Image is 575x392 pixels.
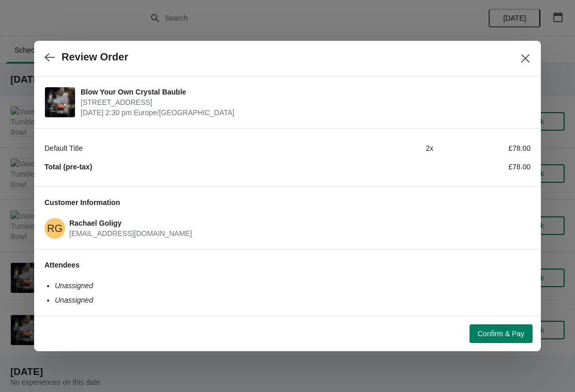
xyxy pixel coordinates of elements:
strong: Total (pre-tax) [44,163,92,171]
img: Blow Your Own Crystal Bauble | Cumbria Crystal, Canal Street, Ulverston LA12 7LB, UK | October 5 ... [45,87,75,117]
span: Customer Information [44,198,120,207]
h2: Review Order [62,51,128,63]
div: £78.00 [433,143,531,153]
span: [EMAIL_ADDRESS][DOMAIN_NAME] [69,229,192,238]
span: Blow Your Own Crystal Bauble [81,87,525,97]
button: Close [516,49,535,68]
span: Attendees [44,261,80,269]
text: RG [47,223,63,234]
div: £78.00 [433,162,531,172]
button: Confirm & Pay [470,324,533,343]
span: [STREET_ADDRESS] [81,97,525,107]
div: Default Title [44,143,336,153]
span: Confirm & Pay [478,330,524,338]
span: Rachael [44,218,65,239]
span: [DATE] 2:30 pm Europe/[GEOGRAPHIC_DATA] [81,107,525,118]
span: Rachael Goligy [69,219,122,227]
em: Unassigned [55,281,93,290]
em: Unassigned [55,296,93,304]
div: 2 x [336,143,433,153]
